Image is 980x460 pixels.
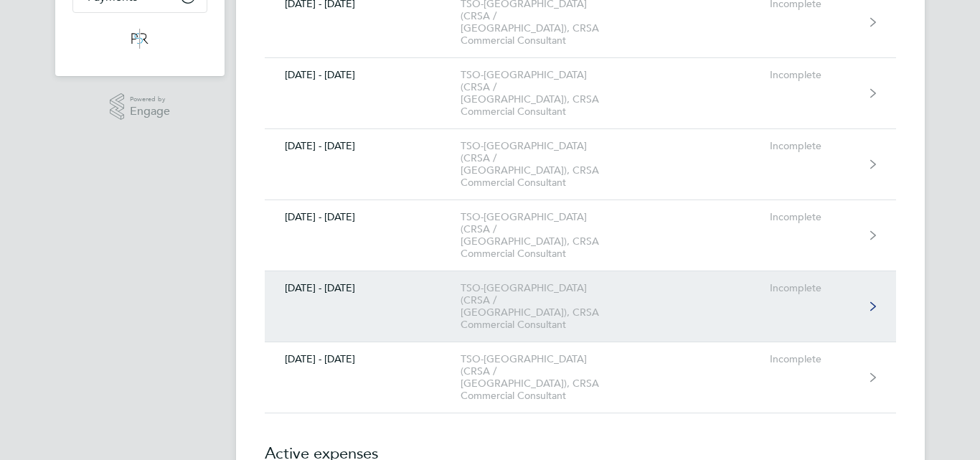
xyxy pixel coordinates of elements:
div: [DATE] - [DATE] [265,282,461,294]
a: [DATE] - [DATE]TSO-[GEOGRAPHIC_DATA] (CRSA / [GEOGRAPHIC_DATA]), CRSA Commercial ConsultantIncomp... [265,129,896,200]
a: Powered byEngage [110,93,171,121]
div: Incomplete [770,140,858,152]
div: TSO-[GEOGRAPHIC_DATA] (CRSA / [GEOGRAPHIC_DATA]), CRSA Commercial Consultant [461,69,625,118]
img: psrsolutions-logo-retina.png [127,27,153,50]
span: Powered by [130,93,170,105]
div: Incomplete [770,211,858,223]
a: [DATE] - [DATE]TSO-[GEOGRAPHIC_DATA] (CRSA / [GEOGRAPHIC_DATA]), CRSA Commercial ConsultantIncomp... [265,271,896,342]
a: [DATE] - [DATE]TSO-[GEOGRAPHIC_DATA] (CRSA / [GEOGRAPHIC_DATA]), CRSA Commercial ConsultantIncomp... [265,342,896,413]
a: [DATE] - [DATE]TSO-[GEOGRAPHIC_DATA] (CRSA / [GEOGRAPHIC_DATA]), CRSA Commercial ConsultantIncomp... [265,200,896,271]
div: TSO-[GEOGRAPHIC_DATA] (CRSA / [GEOGRAPHIC_DATA]), CRSA Commercial Consultant [461,211,625,260]
div: Incomplete [770,282,858,294]
div: Incomplete [770,69,858,81]
div: TSO-[GEOGRAPHIC_DATA] (CRSA / [GEOGRAPHIC_DATA]), CRSA Commercial Consultant [461,140,625,189]
div: Incomplete [770,353,858,365]
div: [DATE] - [DATE] [265,140,461,152]
div: TSO-[GEOGRAPHIC_DATA] (CRSA / [GEOGRAPHIC_DATA]), CRSA Commercial Consultant [461,353,625,402]
div: TSO-[GEOGRAPHIC_DATA] (CRSA / [GEOGRAPHIC_DATA]), CRSA Commercial Consultant [461,282,625,331]
span: Engage [130,105,170,118]
div: [DATE] - [DATE] [265,353,461,365]
div: [DATE] - [DATE] [265,211,461,223]
a: [DATE] - [DATE]TSO-[GEOGRAPHIC_DATA] (CRSA / [GEOGRAPHIC_DATA]), CRSA Commercial ConsultantIncomp... [265,58,896,129]
div: [DATE] - [DATE] [265,69,461,81]
a: Go to home page [72,27,207,50]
